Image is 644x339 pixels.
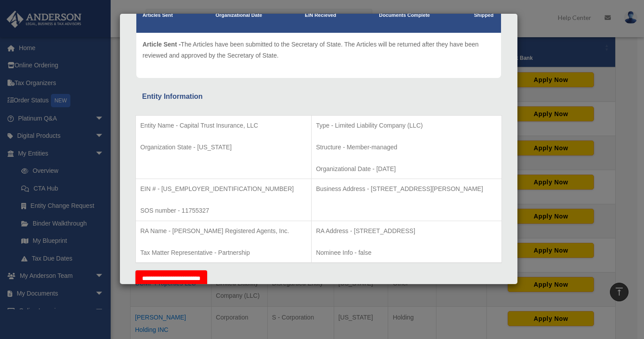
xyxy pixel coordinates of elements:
p: Articles Sent [143,11,173,20]
p: Structure - Member-managed [316,142,497,153]
p: Organizational Date [216,11,262,20]
div: Entity Information [142,90,495,103]
p: RA Address - [STREET_ADDRESS] [316,226,497,237]
span: Article Sent - [143,41,181,48]
p: Organizational Date - [DATE] [316,164,497,175]
p: SOS number - 11755327 [140,205,307,216]
p: EIN Recieved [305,11,336,20]
p: Shipped [473,11,495,20]
p: Entity Name - Capital Trust Insurance, LLC [140,120,307,131]
p: EIN # - [US_EMPLOYER_IDENTIFICATION_NUMBER] [140,183,307,195]
p: Organization State - [US_STATE] [140,142,307,153]
p: The Articles have been submitted to the Secretary of State. The Articles will be returned after t... [143,39,495,61]
p: Business Address - [STREET_ADDRESS][PERSON_NAME] [316,183,497,195]
p: Tax Matter Representative - Partnership [140,247,307,258]
p: Type - Limited Liability Company (LLC) [316,120,497,131]
p: Documents Complete [379,11,430,20]
p: Nominee Info - false [316,247,497,258]
p: RA Name - [PERSON_NAME] Registered Agents, Inc. [140,226,307,237]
